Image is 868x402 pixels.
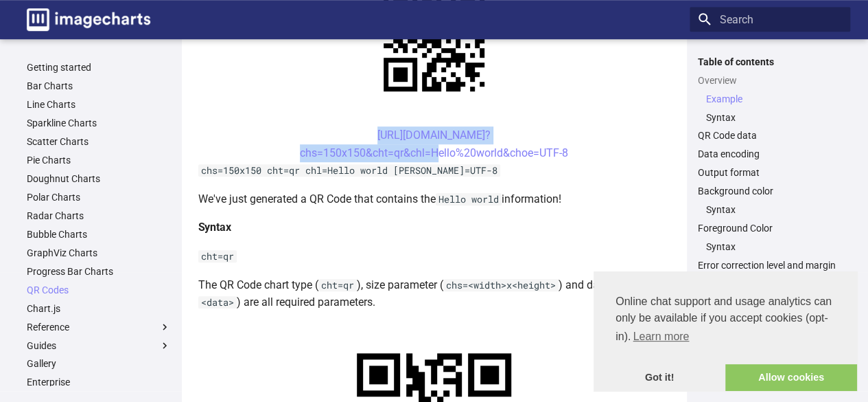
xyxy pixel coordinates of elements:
a: Syntax [706,203,842,216]
label: Guides [27,339,171,352]
a: Background color [698,185,842,197]
a: Pie Charts [27,154,171,166]
p: The QR Code chart type ( ), size parameter ( ) and data ( ) are all required parameters. [198,276,670,311]
code: cht=qr [198,250,237,263]
a: QR Code data [698,129,842,142]
a: Gallery [27,357,171,370]
a: Doughnut Charts [27,172,171,185]
a: Error correction level and margin [698,259,842,271]
a: Getting started [27,61,171,74]
a: Polar Charts [27,191,171,203]
a: [URL][DOMAIN_NAME]?chs=150x150&cht=qr&chl=Hello%20world&choe=UTF-8 [300,129,568,159]
a: Syntax [706,241,842,253]
a: Enterprise [27,376,171,388]
nav: Background color [698,203,842,216]
nav: Table of contents [690,56,850,272]
input: Search [690,7,850,32]
code: cht=qr [318,279,357,291]
a: Sparkline Charts [27,117,171,129]
a: Progress Bar Charts [27,265,171,278]
h4: Syntax [198,219,670,236]
a: Chart.js [27,302,171,315]
p: We've just generated a QR Code that contains the information! [198,190,670,208]
a: Radar Charts [27,210,171,222]
code: chs=150x150 cht=qr chl=Hello world [PERSON_NAME]=UTF-8 [198,164,500,177]
a: Line Charts [27,98,171,111]
nav: Foreground Color [698,241,842,253]
label: Reference [27,321,171,333]
a: dismiss cookie message [594,364,725,392]
a: Syntax [706,111,842,124]
code: Hello world [436,193,502,205]
nav: Overview [698,93,842,124]
div: cookieconsent [594,271,857,391]
a: Image-Charts documentation [21,3,156,36]
a: Bubble Charts [27,228,171,241]
label: Table of contents [690,56,850,68]
a: GraphViz Charts [27,247,171,259]
a: Overview [698,74,842,87]
a: QR Codes [27,284,171,296]
code: chs=<width>x<height> [443,279,559,291]
a: allow cookies [725,364,857,392]
a: Output format [698,166,842,179]
img: logo [27,8,150,31]
a: Bar Charts [27,80,171,92]
span: Online chat support and usage analytics can only be available if you accept cookies (opt-in). [615,293,835,347]
a: learn more about cookies [631,326,691,347]
a: Example [706,93,842,105]
a: Scatter Charts [27,135,171,148]
a: Data encoding [698,148,842,160]
a: Foreground Color [698,222,842,234]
